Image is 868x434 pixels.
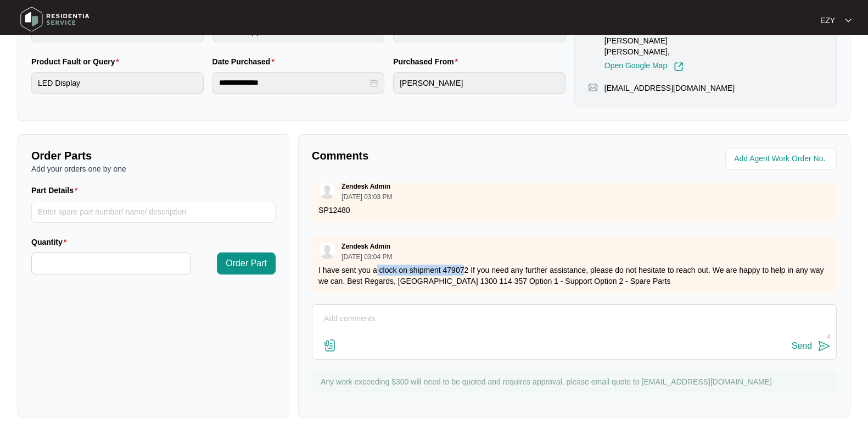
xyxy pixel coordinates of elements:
[674,62,684,72] img: Link-External
[318,205,830,216] p: SP12480
[31,185,82,196] label: Part Details
[16,3,93,36] img: residentia service logo
[321,376,831,387] p: Any work exceeding $300 will need to be quoted and requires approval, please email quote to [EMAI...
[31,201,276,223] input: Part Details
[312,148,567,163] p: Comments
[219,77,368,89] input: Date Purchased
[31,163,276,174] p: Add your orders one by one
[319,243,335,259] img: user.svg
[792,341,812,351] div: Send
[31,56,124,67] label: Product Fault or Query
[217,252,276,274] button: Order Part
[318,265,830,287] p: I have sent you a clock on shipment 479072 If you need any further assistance, please do not hesi...
[32,253,191,274] input: Quantity
[341,242,390,251] p: Zendesk Admin
[604,62,684,72] a: Open Google Map
[31,237,71,248] label: Quantity
[323,339,337,352] img: file-attachment-doc.svg
[393,72,565,94] input: Purchased From
[31,148,276,163] p: Order Parts
[319,183,335,199] img: user.svg
[341,254,392,260] p: [DATE] 03:04 PM
[588,83,598,92] img: map-pin
[212,56,279,67] label: Date Purchased
[604,24,725,57] p: [STREET_ADDRESS][PERSON_NAME][PERSON_NAME],
[341,182,390,191] p: Zendesk Admin
[604,83,735,94] p: [EMAIL_ADDRESS][DOMAIN_NAME]
[341,194,392,200] p: [DATE] 03:03 PM
[393,56,462,67] label: Purchased From
[817,339,831,353] img: send-icon.svg
[226,257,267,270] span: Order Part
[820,15,835,26] p: EZY
[734,152,830,166] input: Add Agent Work Order No.
[845,18,852,23] img: dropdown arrow
[792,339,831,354] button: Send
[31,72,204,94] input: Product Fault or Query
